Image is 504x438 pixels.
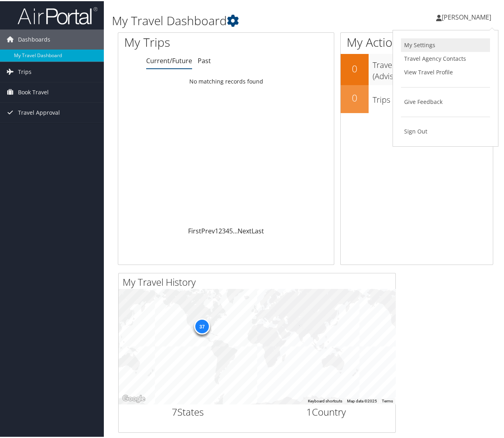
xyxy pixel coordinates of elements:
[18,61,32,81] span: Trips
[201,225,215,234] a: Prev
[308,397,342,403] button: Keyboard shortcuts
[198,55,211,64] a: Past
[382,398,393,402] a: Terms (opens in new tab)
[306,404,312,417] span: 1
[226,225,229,234] a: 4
[341,84,493,112] a: 0Trips Missing Hotels
[218,225,222,234] a: 2
[401,51,490,64] a: Travel Agency Contacts
[188,225,201,234] a: First
[112,11,370,28] h1: My Travel Dashboard
[442,12,491,20] span: [PERSON_NAME]
[121,392,147,403] a: Open this area in Google Maps (opens a new window)
[401,94,490,108] a: Give Feedback
[18,28,50,48] span: Dashboards
[123,274,395,288] h2: My Travel History
[436,4,499,28] a: [PERSON_NAME]
[347,398,377,402] span: Map data ©2025
[229,225,233,234] a: 5
[401,123,490,137] a: Sign Out
[222,225,226,234] a: 3
[373,54,493,81] h3: Travel Approvals Pending (Advisor Booked)
[263,404,390,418] h2: Country
[146,55,192,64] a: Current/Future
[18,5,97,24] img: airportal-logo.png
[401,37,490,51] a: My Settings
[124,33,238,50] h1: My Trips
[121,392,147,403] img: Google
[233,225,238,234] span: …
[194,317,210,333] div: 37
[341,61,369,74] h2: 0
[172,404,177,417] span: 7
[215,225,218,234] a: 1
[18,102,60,121] span: Travel Approval
[341,33,493,50] h1: My Action Items
[341,90,369,104] h2: 0
[238,225,252,234] a: Next
[373,89,493,104] h3: Trips Missing Hotels
[18,81,49,101] span: Book Travel
[341,53,493,84] a: 0Travel Approvals Pending (Advisor Booked)
[125,404,251,418] h2: States
[118,73,334,88] td: No matching records found
[401,64,490,78] a: View Travel Profile
[252,225,264,234] a: Last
